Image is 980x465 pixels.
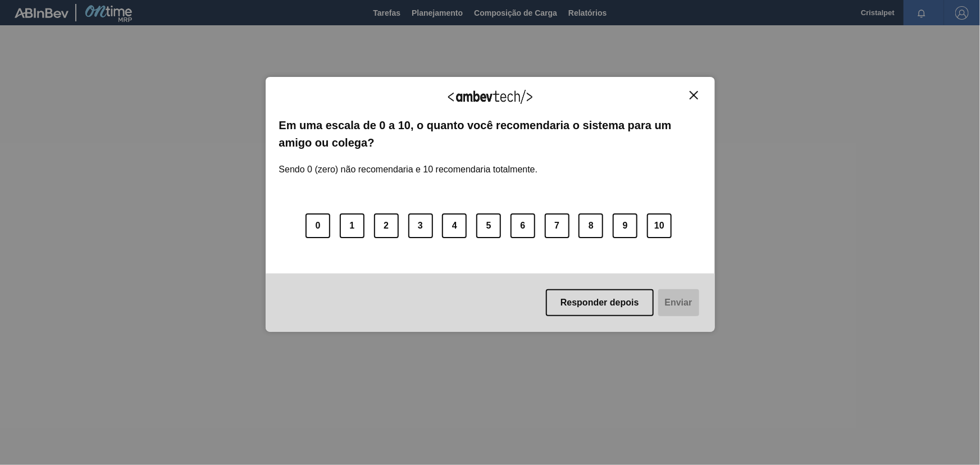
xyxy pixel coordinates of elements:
button: 1 [340,213,364,238]
img: Close [690,91,698,99]
button: 8 [578,213,603,238]
label: Em uma escala de 0 a 10, o quanto você recomendaria o sistema para um amigo ou colega? [279,117,701,151]
button: 6 [510,213,535,238]
button: 0 [306,213,330,238]
button: Close [686,90,701,100]
button: 2 [374,213,399,238]
label: Sendo 0 (zero) não recomendaria e 10 recomendaria totalmente. [279,151,538,175]
button: 10 [647,213,672,238]
button: Responder depois [546,289,654,316]
button: 4 [442,213,467,238]
img: Logo Ambevtech [448,90,532,104]
button: 3 [408,213,433,238]
button: 9 [613,213,637,238]
button: 5 [476,213,501,238]
button: 7 [545,213,569,238]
